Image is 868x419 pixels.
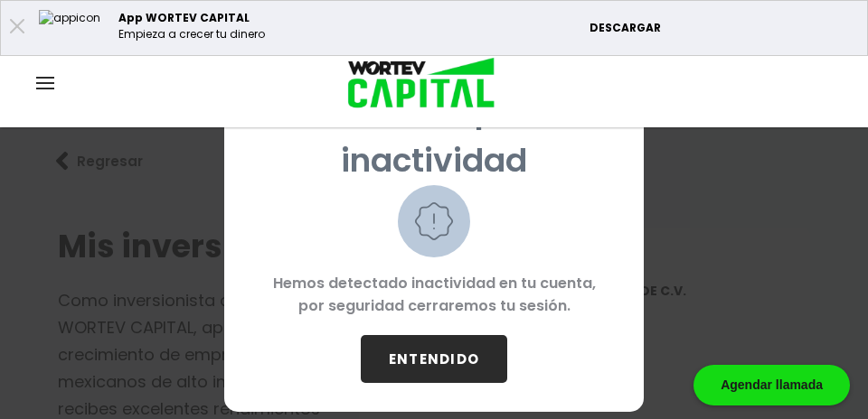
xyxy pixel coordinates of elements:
p: Empieza a crecer tu dinero [118,26,265,42]
img: warning [398,185,470,257]
img: logo_wortev_capital [329,55,502,114]
img: appicon [39,10,100,46]
p: DESCARGAR [590,20,858,36]
p: App WORTEV CAPITAL [118,10,265,26]
p: Hemos detectado inactividad en tu cuenta, por seguridad cerraremos tu sesión. [253,257,615,335]
img: hamburguer-menu2 [36,77,54,89]
button: ENTENDIDO [361,335,507,383]
div: Agendar llamada [693,365,850,405]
